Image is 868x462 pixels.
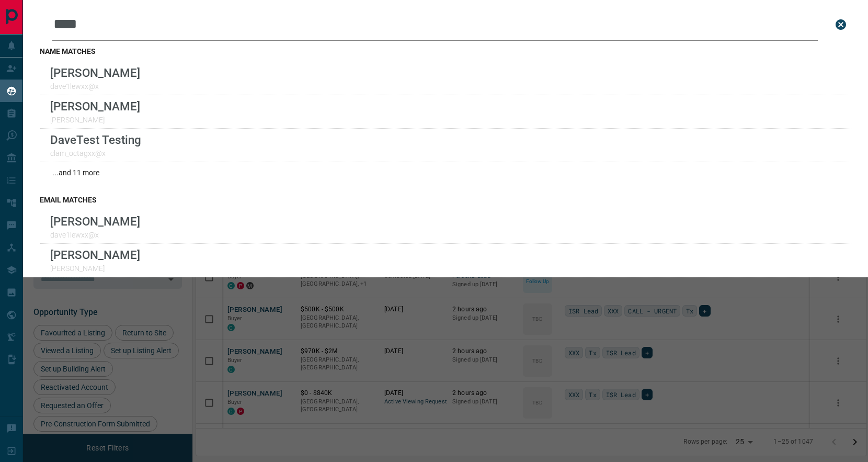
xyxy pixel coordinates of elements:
p: dave1lewxx@x [50,231,140,239]
div: ...and 11 more [40,162,851,183]
button: close search bar [830,14,851,35]
p: DaveTest Testing [50,133,141,147]
p: [PERSON_NAME] [50,116,140,124]
h3: email matches [40,196,851,204]
p: [PERSON_NAME] [50,264,140,273]
p: [PERSON_NAME] [50,248,140,262]
h3: name matches [40,47,851,55]
p: clam_octagxx@x [50,149,141,157]
p: [PERSON_NAME] [50,215,140,228]
p: [PERSON_NAME] [50,99,140,113]
p: [PERSON_NAME] [50,66,140,80]
p: dave1lewxx@x [50,82,140,91]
